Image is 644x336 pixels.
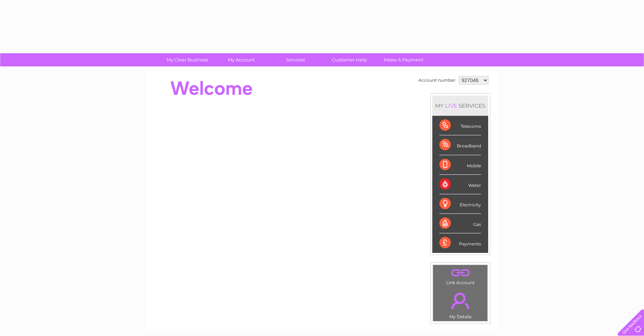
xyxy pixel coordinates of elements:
a: . [435,267,486,279]
a: . [435,288,486,313]
div: Mobile [439,155,481,175]
div: LIVE [444,102,459,109]
div: MY SERVICES [432,96,488,116]
a: Services [266,53,325,66]
td: My Details [433,287,488,321]
div: Electricity [439,194,481,214]
div: Broadband [439,135,481,155]
a: My Clear Business [158,53,217,66]
td: Link Account [433,265,488,287]
a: My Account [212,53,271,66]
a: Make A Payment [374,53,433,66]
div: Water [439,175,481,194]
div: Payments [439,233,481,253]
td: Account number [417,74,457,86]
div: Telecoms [439,116,481,135]
div: Gas [439,214,481,233]
a: Customer Help [320,53,379,66]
